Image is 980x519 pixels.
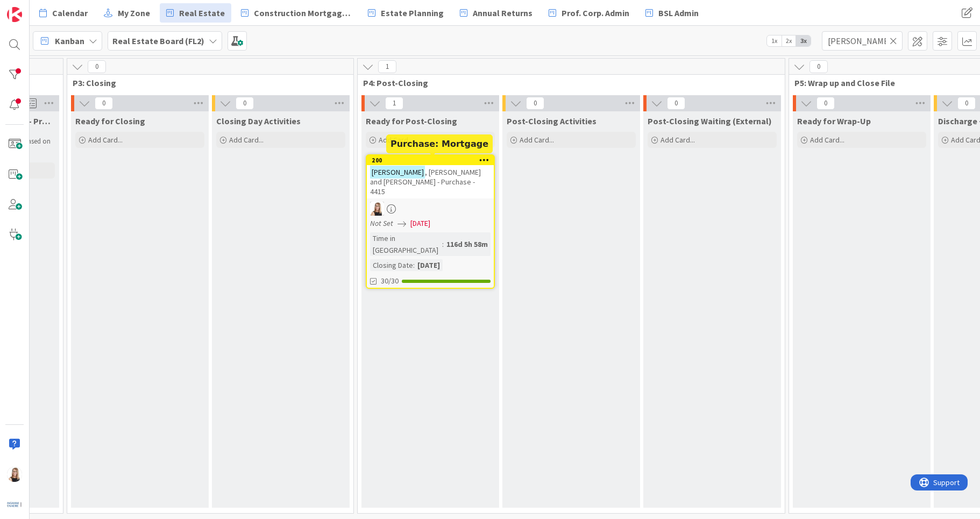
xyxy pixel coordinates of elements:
[822,31,903,51] input: Quick Filter...
[453,3,539,23] a: Annual Returns
[796,35,811,46] span: 3x
[385,97,403,110] span: 1
[370,218,393,228] i: Not Set
[33,3,94,23] a: Calendar
[229,135,264,145] span: Add Card...
[957,97,976,110] span: 0
[366,154,495,289] a: 200[PERSON_NAME], [PERSON_NAME] and [PERSON_NAME] - Purchase - 4415DBNot Set[DATE]Time in [GEOGRA...
[361,3,450,23] a: Estate Planning
[88,135,123,145] span: Add Card...
[648,116,772,126] span: Post-Closing Waiting (External)
[810,135,844,145] span: Add Card...
[370,232,442,256] div: Time in [GEOGRAPHIC_DATA]
[378,60,396,73] span: 1
[562,6,629,19] span: Prof. Corp. Admin
[390,139,488,149] h5: Purchase: Mortgage
[381,6,444,19] span: Estate Planning
[95,97,113,110] span: 0
[366,116,457,126] span: Ready for Post-Closing
[520,135,554,145] span: Add Card...
[410,218,430,229] span: [DATE]
[97,3,157,23] a: My Zone
[767,35,782,46] span: 1x
[236,97,254,110] span: 0
[381,275,399,287] span: 30/30
[816,97,835,110] span: 0
[367,155,494,198] div: 200[PERSON_NAME], [PERSON_NAME] and [PERSON_NAME] - Purchase - 4415
[118,6,150,19] span: My Zone
[160,3,231,23] a: Real Estate
[797,116,871,126] span: Ready for Wrap-Up
[667,97,685,110] span: 0
[442,238,444,250] span: :
[639,3,705,23] a: BSL Admin
[444,238,491,250] div: 116d 5h 58m
[179,6,225,19] span: Real Estate
[7,467,22,482] img: DB
[73,77,340,88] span: P3: Closing
[526,97,544,110] span: 0
[112,35,204,46] b: Real Estate Board (FL2)
[370,202,384,216] img: DB
[363,77,771,88] span: P4: Post-Closing
[372,157,494,164] div: 200
[7,497,22,512] img: avatar
[367,202,494,216] div: DB
[370,259,413,271] div: Closing Date
[55,34,84,47] span: Kanban
[75,116,145,126] span: Ready for Closing
[658,6,699,19] span: BSL Admin
[370,166,425,178] mark: [PERSON_NAME]
[379,135,413,145] span: Add Card...
[88,60,106,73] span: 0
[367,155,494,165] div: 200
[809,60,828,73] span: 0
[254,6,352,19] span: Construction Mortgages - Draws
[370,167,481,196] span: , [PERSON_NAME] and [PERSON_NAME] - Purchase - 4415
[415,259,443,271] div: [DATE]
[23,2,49,15] span: Support
[413,259,415,271] span: :
[473,6,532,19] span: Annual Returns
[235,3,358,23] a: Construction Mortgages - Draws
[542,3,636,23] a: Prof. Corp. Admin
[52,6,88,19] span: Calendar
[661,135,695,145] span: Add Card...
[7,7,22,22] img: Visit kanbanzone.com
[216,116,301,126] span: Closing Day Activities
[507,116,596,126] span: Post-Closing Activities
[782,35,796,46] span: 2x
